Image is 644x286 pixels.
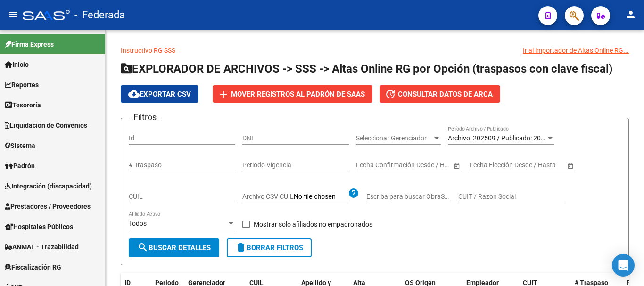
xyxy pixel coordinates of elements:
span: Todos [129,220,147,227]
span: ANMAT - Trazabilidad [5,242,79,252]
div: Open Intercom Messenger [612,254,635,277]
input: Fecha inicio [470,161,504,169]
span: Liquidación de Convenios [5,120,87,131]
span: Fiscalización RG [5,262,61,272]
span: Archivo: 202509 / Publicado: 202508 [448,134,556,142]
span: Archivo CSV CUIL [242,193,294,200]
input: Fecha fin [398,161,445,169]
button: Open calendar [452,161,462,171]
span: Exportar CSV [128,90,191,98]
button: Buscar Detalles [129,238,219,257]
span: Mostrar solo afiliados no empadronados [254,219,372,230]
button: Mover registros al PADRÓN de SAAS [213,85,372,103]
span: Padrón [5,161,35,171]
mat-icon: help [348,188,359,199]
a: Instructivo RG SSS [121,47,175,54]
span: - Federada [74,5,125,25]
div: Ir al importador de Altas Online RG... [523,45,629,56]
button: Open calendar [565,161,575,171]
span: Integración (discapacidad) [5,181,92,191]
input: Archivo CSV CUIL [294,193,348,201]
span: Inicio [5,59,29,70]
span: Firma Express [5,39,54,49]
span: Seleccionar Gerenciador [356,134,432,142]
button: Exportar CSV [121,85,198,103]
span: Tesorería [5,100,41,110]
h3: Filtros [129,111,161,124]
input: Fecha inicio [356,161,390,169]
mat-icon: delete [235,242,247,253]
span: EXPLORADOR DE ARCHIVOS -> SSS -> Altas Online RG por Opción (traspasos con clave fiscal) [121,62,612,75]
mat-icon: search [137,242,149,253]
mat-icon: cloud_download [128,88,140,99]
span: Buscar Detalles [137,244,211,252]
button: Borrar Filtros [227,238,312,257]
mat-icon: add [218,89,229,100]
mat-icon: person [625,9,636,20]
span: Hospitales Públicos [5,221,73,232]
mat-icon: update [385,89,396,100]
input: Fecha fin [512,161,558,169]
span: Prestadores / Proveedores [5,201,91,212]
span: Reportes [5,80,39,90]
span: Borrar Filtros [235,244,303,252]
span: Mover registros al PADRÓN de SAAS [231,90,365,98]
mat-icon: menu [8,9,19,20]
span: Consultar datos de ARCA [398,90,493,98]
span: Sistema [5,140,35,151]
button: Consultar datos de ARCA [380,85,500,103]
